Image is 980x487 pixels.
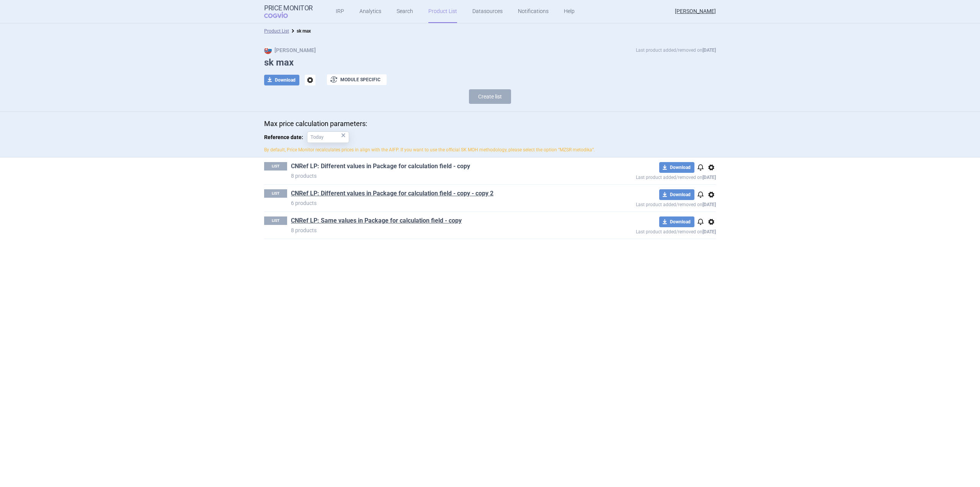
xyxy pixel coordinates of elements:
p: LIST [264,189,287,198]
p: LIST [264,162,287,171]
a: CNRef LP: Same values in Package for calculation field - copy [291,216,462,225]
h1: CNRef LP: Same values in Package for calculation field - copy [291,216,580,226]
a: Price MonitorCOGVIO [264,4,313,19]
a: Product List [264,28,289,34]
h1: CNRef LP: Different values in Package for calculation field - copy - copy 2 [291,189,580,199]
p: 8 products [291,226,580,234]
img: SK [264,46,272,54]
span: COGVIO [264,12,299,18]
strong: [DATE] [702,229,716,234]
input: Reference date:× [307,131,349,143]
span: Reference date: [264,131,307,143]
button: Download [264,75,299,85]
button: Download [659,216,694,227]
li: sk max [289,27,311,35]
strong: [DATE] [702,202,716,207]
button: Download [659,189,694,200]
strong: [DATE] [702,48,716,53]
button: Download [659,162,694,173]
p: LIST [264,216,287,225]
button: Module specific [327,74,387,85]
strong: Price Monitor [264,4,313,12]
p: By default, Price Monitor recalculates prices in align with the AIFP. If you want to use the offi... [264,147,716,153]
p: 8 products [291,172,580,180]
a: CNRef LP: Different values in Package for calculation field - copy - copy 2 [291,189,493,198]
p: Last product added/removed on [580,173,716,180]
p: Last product added/removed on [636,46,716,54]
h1: sk max [264,57,716,68]
strong: [DATE] [702,175,716,180]
strong: sk max [297,28,311,34]
li: Product List [264,27,289,35]
p: 6 products [291,199,580,207]
strong: [PERSON_NAME] [264,47,316,53]
h1: CNRef LP: Different values in Package for calculation field - copy [291,162,580,172]
p: Last product added/removed on [580,200,716,207]
button: Create list [469,89,511,104]
p: Max price calculation parameters: [264,120,716,128]
div: × [341,131,346,139]
p: Last product added/removed on [580,227,716,234]
a: CNRef LP: Different values in Package for calculation field - copy [291,162,470,171]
